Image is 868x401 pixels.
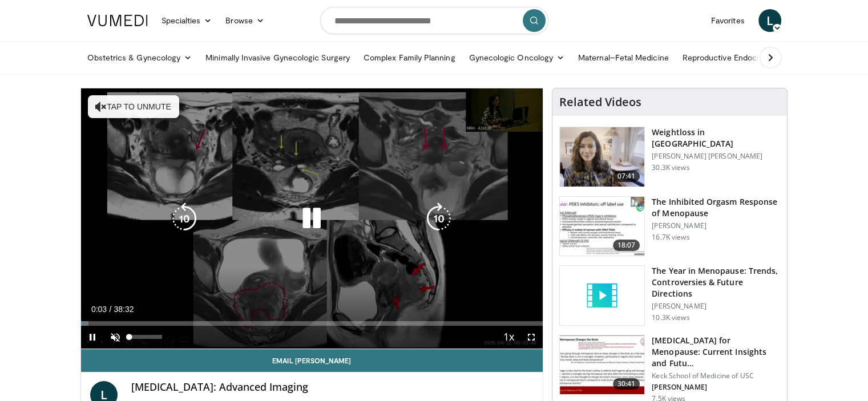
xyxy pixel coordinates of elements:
h3: [MEDICAL_DATA] for Menopause: Current Insights and Futu… [652,335,780,369]
a: Reproductive Endocrinology & [MEDICAL_DATA] [676,46,867,69]
p: 16.7K views [652,233,689,242]
p: Keck School of Medicine of USC [652,371,780,380]
p: [PERSON_NAME] [652,221,780,230]
img: VuMedi Logo [87,15,148,26]
button: Fullscreen [520,326,543,349]
span: / [110,305,112,314]
img: video_placeholder_short.svg [560,266,644,325]
h4: [MEDICAL_DATA]: Advanced Imaging [131,381,534,394]
img: 9983fed1-7565-45be-8934-aef1103ce6e2.150x105_q85_crop-smart_upscale.jpg [560,127,644,187]
a: Email [PERSON_NAME] [81,349,543,372]
a: Specialties [155,9,219,32]
a: L [758,9,781,32]
a: Maternal–Fetal Medicine [571,46,676,69]
h4: Related Videos [559,95,641,109]
a: The Year in Menopause: Trends, Controversies & Future Directions [PERSON_NAME] 10.3K views [559,265,780,326]
video-js: Video Player [81,88,543,349]
div: Volume Level [130,335,162,339]
img: 47271b8a-94f4-49c8-b914-2a3d3af03a9e.150x105_q85_crop-smart_upscale.jpg [560,335,644,395]
a: Browse [219,9,271,32]
p: [PERSON_NAME] [652,383,780,392]
p: [PERSON_NAME] [652,302,780,311]
span: 0:03 [91,305,107,314]
h3: Weightloss in [GEOGRAPHIC_DATA] [652,127,780,149]
a: Complex Family Planning [357,46,462,69]
span: 18:07 [613,240,640,251]
div: Progress Bar [81,321,543,326]
img: 283c0f17-5e2d-42ba-a87c-168d447cdba4.150x105_q85_crop-smart_upscale.jpg [560,197,644,256]
h3: The Inhibited Orgasm Response of Menopause [652,196,780,219]
p: [PERSON_NAME] [PERSON_NAME] [652,152,780,161]
a: Minimally Invasive Gynecologic Surgery [199,46,357,69]
span: 30:41 [613,378,640,390]
a: 18:07 The Inhibited Orgasm Response of Menopause [PERSON_NAME] 16.7K views [559,196,780,257]
p: 30.3K views [652,163,689,172]
button: Playback Rate [497,326,520,349]
button: Pause [81,326,104,349]
p: 10.3K views [652,313,689,322]
a: 07:41 Weightloss in [GEOGRAPHIC_DATA] [PERSON_NAME] [PERSON_NAME] 30.3K views [559,127,780,187]
a: Obstetrics & Gynecology [80,46,199,69]
a: Favorites [704,9,752,32]
a: Gynecologic Oncology [462,46,571,69]
span: 07:41 [613,171,640,182]
button: Unmute [104,326,127,349]
button: Tap to unmute [88,95,179,118]
input: Search topics, interventions [320,7,548,34]
span: 38:32 [114,305,134,314]
h3: The Year in Menopause: Trends, Controversies & Future Directions [652,265,780,299]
